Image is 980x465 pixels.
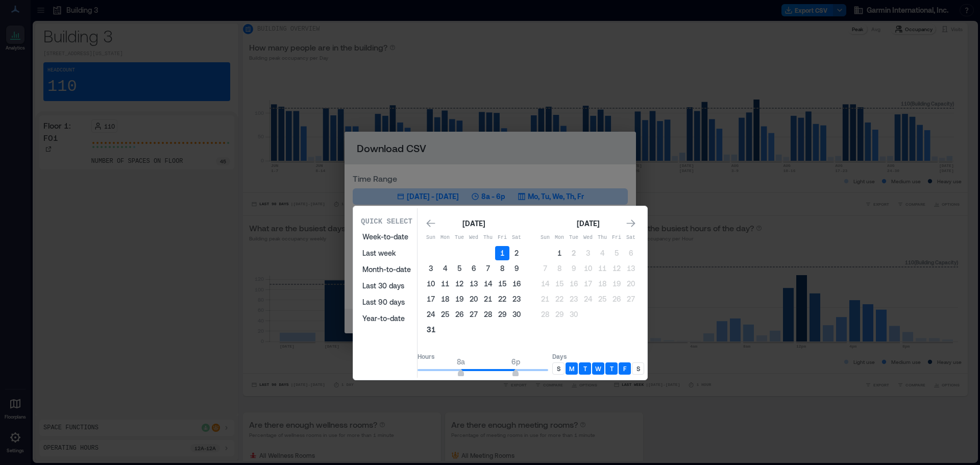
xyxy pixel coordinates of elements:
[623,364,626,373] p: F
[609,277,624,291] button: 19
[567,234,581,242] p: Tue
[509,261,524,276] button: 9
[624,216,638,231] button: Go to next month
[495,277,509,291] button: 15
[467,292,481,306] button: 20
[467,231,481,245] th: Wednesday
[467,261,481,276] button: 6
[452,307,467,322] button: 26
[452,277,467,291] button: 12
[361,216,412,227] p: Quick Select
[424,277,438,291] button: 10
[636,364,640,373] p: S
[567,246,581,260] button: 2
[438,292,452,306] button: 18
[424,292,438,306] button: 17
[495,246,509,260] button: 1
[467,277,481,291] button: 13
[509,307,524,322] button: 30
[567,231,581,245] th: Tuesday
[459,217,488,230] div: [DATE]
[481,231,495,245] th: Thursday
[495,292,509,306] button: 22
[467,234,481,242] p: Wed
[609,246,624,260] button: 5
[424,231,438,245] th: Sunday
[481,292,495,306] button: 21
[595,292,609,306] button: 25
[538,277,552,291] button: 14
[609,234,624,242] p: Fri
[356,229,417,245] button: Week-to-date
[595,231,609,245] th: Thursday
[552,277,567,291] button: 15
[624,246,638,260] button: 6
[424,307,438,322] button: 24
[511,357,520,366] span: 6p
[624,292,638,306] button: 27
[356,261,417,278] button: Month-to-date
[624,261,638,276] button: 13
[481,234,495,242] p: Thu
[583,364,587,373] p: T
[356,294,417,310] button: Last 90 days
[552,234,567,242] p: Mon
[509,234,524,242] p: Sat
[424,234,438,242] p: Sun
[552,352,644,360] p: Days
[538,261,552,276] button: 7
[595,261,609,276] button: 11
[569,364,574,373] p: M
[567,307,581,322] button: 30
[557,364,560,373] p: S
[595,364,601,373] p: W
[481,261,495,276] button: 7
[609,231,624,245] th: Friday
[452,231,467,245] th: Tuesday
[452,261,467,276] button: 5
[581,277,595,291] button: 17
[567,277,581,291] button: 16
[595,234,609,242] p: Thu
[538,234,552,242] p: Sun
[624,231,638,245] th: Saturday
[595,246,609,260] button: 4
[509,292,524,306] button: 23
[438,277,452,291] button: 11
[438,231,452,245] th: Monday
[452,234,467,242] p: Tue
[452,292,467,306] button: 19
[609,292,624,306] button: 26
[567,261,581,276] button: 9
[495,261,509,276] button: 8
[552,307,567,322] button: 29
[438,307,452,322] button: 25
[418,352,548,360] p: Hours
[581,234,595,242] p: Wed
[424,323,438,337] button: 31
[581,261,595,276] button: 10
[624,234,638,242] p: Sat
[567,292,581,306] button: 23
[552,261,567,276] button: 8
[356,278,417,294] button: Last 30 days
[424,261,438,276] button: 3
[481,277,495,291] button: 14
[538,292,552,306] button: 21
[552,231,567,245] th: Monday
[356,310,417,327] button: Year-to-date
[581,231,595,245] th: Wednesday
[481,307,495,322] button: 28
[356,245,417,261] button: Last week
[624,277,638,291] button: 20
[495,234,509,242] p: Fri
[552,292,567,306] button: 22
[438,261,452,276] button: 4
[438,234,452,242] p: Mon
[595,277,609,291] button: 18
[509,277,524,291] button: 16
[552,246,567,260] button: 1
[467,307,481,322] button: 27
[457,357,465,366] span: 8a
[581,246,595,260] button: 3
